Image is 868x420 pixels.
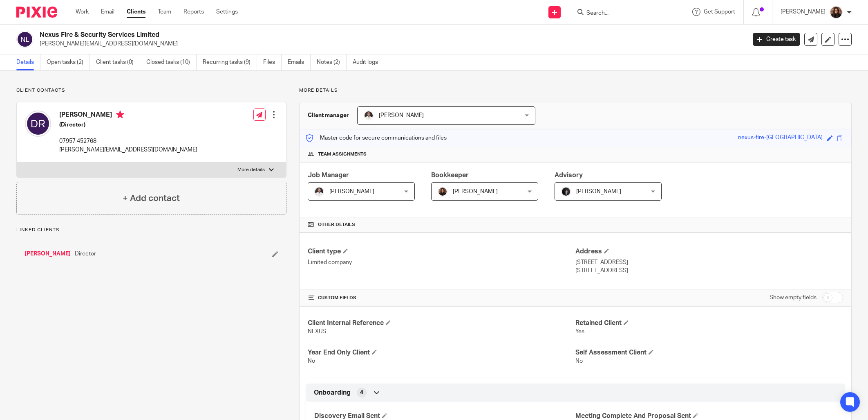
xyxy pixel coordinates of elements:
[237,167,265,173] p: More details
[308,358,315,364] span: No
[575,348,843,357] h4: Self Assessment Client
[158,8,171,16] a: Team
[379,113,424,118] span: [PERSON_NAME]
[575,329,584,334] span: Yes
[263,54,282,70] a: Files
[59,137,197,145] p: 07957 452768
[59,111,197,121] h4: [PERSON_NAME]
[183,8,204,16] a: Reports
[308,329,326,334] span: NEXUS
[59,146,197,154] p: [PERSON_NAME][EMAIL_ADDRESS][DOMAIN_NAME]
[16,31,34,48] img: svg%3E
[555,172,583,178] span: Advisory
[314,187,324,196] img: dom%20slack.jpg
[329,189,374,194] span: [PERSON_NAME]
[308,258,575,266] p: Limited company
[575,319,843,327] h4: Retained Client
[318,221,355,228] span: Other details
[16,87,286,94] p: Client contacts
[75,250,96,258] span: Director
[575,358,583,364] span: No
[318,151,367,158] span: Team assignments
[40,31,600,39] h2: Nexus Fire & Security Services Limited
[25,111,51,137] img: svg%3E
[575,266,843,275] p: [STREET_ADDRESS]
[308,172,349,178] span: Job Manager
[203,54,257,70] a: Recurring tasks (9)
[561,187,571,196] img: 455A2509.jpg
[59,121,197,129] h5: (Director)
[308,295,575,301] h4: CUSTOM FIELDS
[575,258,843,266] p: [STREET_ADDRESS]
[16,227,286,233] p: Linked clients
[364,111,374,120] img: dom%20slack.jpg
[308,319,575,327] h4: Client Internal Reference
[738,133,823,143] div: nexus-fire-[GEOGRAPHIC_DATA]
[308,247,575,256] h4: Client type
[575,247,843,256] h4: Address
[438,187,447,196] img: Headshot.jpg
[306,134,447,142] p: Master code for secure communications and files
[96,54,140,70] a: Client tasks (0)
[360,388,363,397] span: 4
[40,40,740,48] p: [PERSON_NAME][EMAIL_ADDRESS][DOMAIN_NAME]
[146,54,197,70] a: Closed tasks (10)
[586,10,659,17] input: Search
[288,54,311,70] a: Emails
[781,8,825,16] p: [PERSON_NAME]
[16,7,57,18] img: Pixie
[127,8,145,16] a: Clients
[353,54,384,70] a: Audit logs
[47,54,90,70] a: Open tasks (2)
[830,6,843,19] img: Headshot.jpg
[314,388,351,397] span: Onboarding
[25,250,71,258] a: [PERSON_NAME]
[753,33,800,46] a: Create task
[308,111,349,120] h3: Client manager
[216,8,238,16] a: Settings
[770,294,817,302] label: Show empty fields
[299,87,852,94] p: More details
[76,8,89,16] a: Work
[101,8,114,16] a: Email
[576,189,621,194] span: [PERSON_NAME]
[453,189,498,194] span: [PERSON_NAME]
[431,172,469,178] span: Bookkeeper
[16,54,40,70] a: Details
[704,9,735,15] span: Get Support
[116,111,124,119] i: Primary
[123,192,180,205] h4: + Add contact
[308,348,575,357] h4: Year End Only Client
[317,54,347,70] a: Notes (2)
